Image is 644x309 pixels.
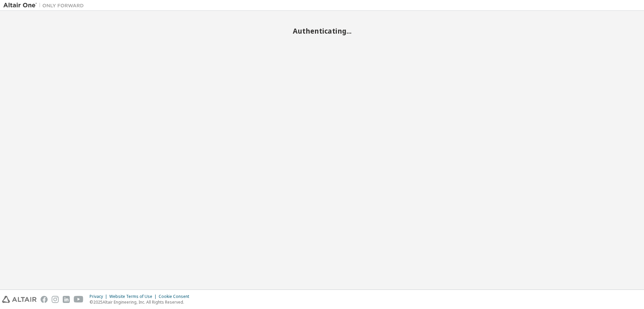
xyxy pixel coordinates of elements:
img: altair_logo.svg [2,296,37,303]
p: © 2025 Altair Engineering, Inc. All Rights Reserved. [90,299,193,305]
div: Cookie Consent [159,294,193,299]
img: linkedin.svg [63,296,70,303]
img: youtube.svg [74,296,84,303]
img: Altair One [3,2,87,9]
div: Website Terms of Use [109,294,159,299]
div: Privacy [90,294,109,299]
img: facebook.svg [41,296,48,303]
h2: Authenticating... [3,27,641,35]
img: instagram.svg [52,296,59,303]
